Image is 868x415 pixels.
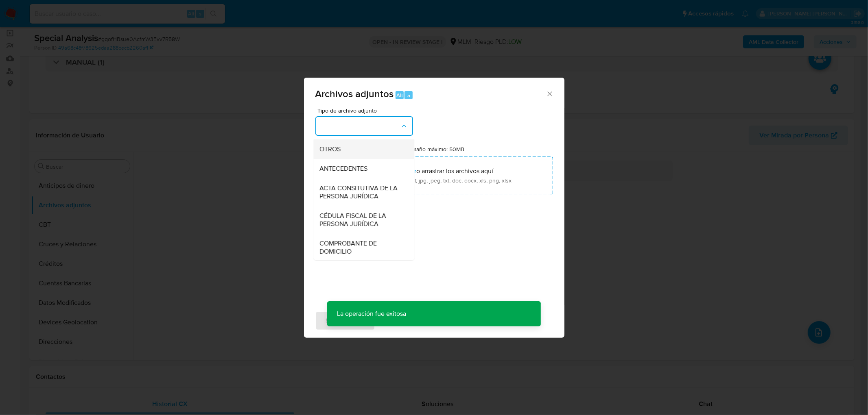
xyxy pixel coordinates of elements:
span: ACTA CONSITUTIVA DE LA PERSONA JURÍDICA [320,184,403,200]
p: La operación fue exitosa [327,301,416,326]
span: Archivos adjuntos [315,87,394,101]
span: a [407,91,410,99]
span: OTROS [320,145,341,153]
span: Cancelar [389,312,415,330]
span: COMPROBANTE DE DOMICILIO [320,239,403,256]
span: Tipo de archivo adjunto [317,108,415,113]
span: Alt [396,91,403,99]
span: CÉDULA FISCAL DE LA PERSONA JURÍDICA [320,212,403,228]
button: Cerrar [546,90,553,97]
label: Tamaño máximo: 50MB [406,146,464,153]
span: ANTECEDENTES [320,165,368,173]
